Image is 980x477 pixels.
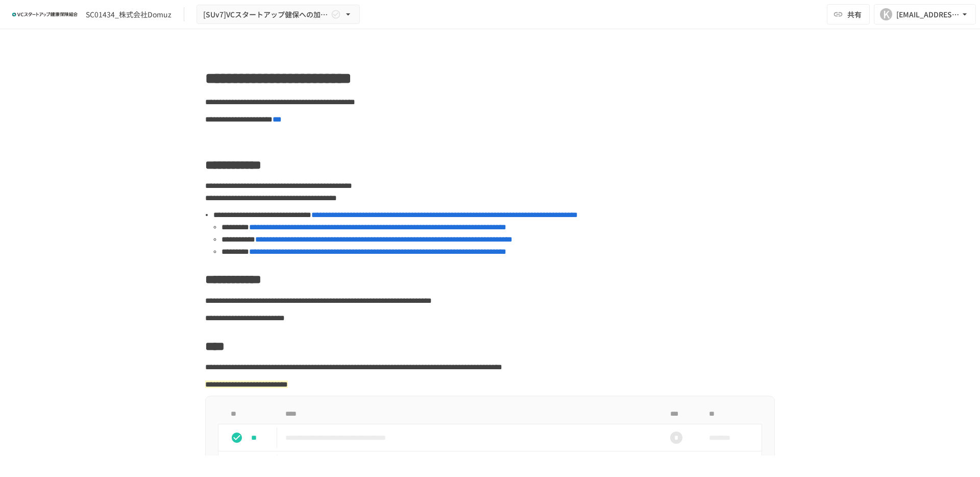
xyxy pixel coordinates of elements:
[86,9,171,20] div: SC01434_株式会社Domuz
[12,6,78,22] img: ZDfHsVrhrXUoWEWGWYf8C4Fv4dEjYTEDCNvmL73B7ox
[874,4,976,25] button: K[EMAIL_ADDRESS][DOMAIN_NAME]
[203,8,329,21] span: [SUv7]VCスタートアップ健保への加入申請手続き
[227,427,247,448] button: status
[227,455,247,475] button: status
[880,8,892,20] div: K
[827,4,870,25] button: 共有
[847,9,862,20] span: 共有
[896,8,960,21] div: [EMAIL_ADDRESS][DOMAIN_NAME]
[197,5,360,25] button: [SUv7]VCスタートアップ健保への加入申請手続き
